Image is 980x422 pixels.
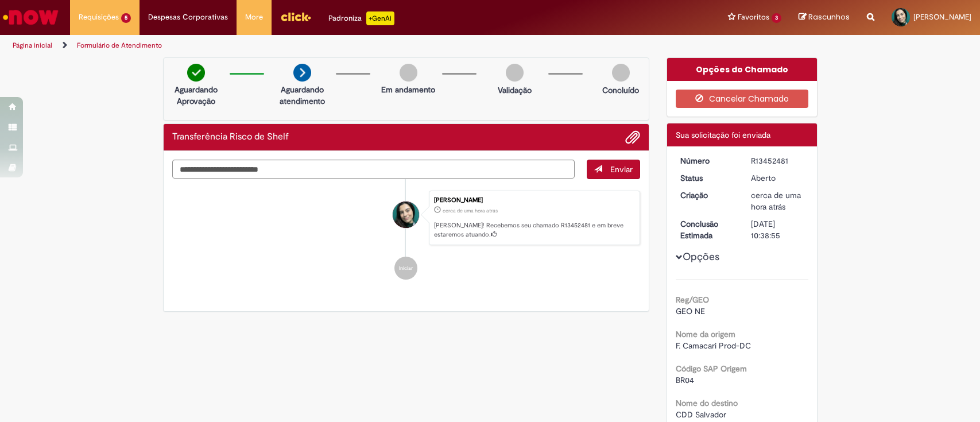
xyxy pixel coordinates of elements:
time: 27/08/2025 13:38:52 [443,207,498,214]
dt: Número [672,155,742,167]
span: Rascunhos [808,11,850,22]
p: Aguardando atendimento [274,84,330,107]
div: [DATE] 10:38:55 [751,218,804,241]
a: Rascunhos [799,12,850,23]
img: check-circle-green.png [187,64,205,82]
ul: Trilhas de página [9,35,645,56]
li: Sarah Portela Signorini [172,191,641,246]
img: img-circle-grey.png [612,64,630,82]
ul: Histórico de tíquete [172,179,641,292]
img: arrow-next.png [293,64,311,82]
div: Sarah Portela Signorini [393,202,419,228]
span: Enviar [610,164,633,175]
button: Cancelar Chamado [676,90,808,108]
h2: Transferência Risco de Shelf Histórico de tíquete [172,132,289,142]
div: 27/08/2025 13:38:52 [751,189,804,212]
span: CDD Salvador [676,409,726,420]
span: 3 [772,13,781,23]
p: Em andamento [381,84,435,95]
button: Adicionar anexos [625,130,640,145]
span: 5 [121,13,131,23]
img: ServiceNow [1,6,60,29]
span: F. Camacari Prod-DC [676,340,751,351]
div: Opções do Chamado [667,58,817,81]
span: BR04 [676,375,694,385]
span: Favoritos [738,11,769,23]
span: GEO NE [676,306,705,316]
img: img-circle-grey.png [506,64,524,82]
p: +GenAi [366,11,394,25]
dt: Criação [672,189,742,201]
span: Requisições [79,11,119,23]
div: Aberto [751,172,804,184]
a: Formulário de Atendimento [77,41,162,50]
span: cerca de uma hora atrás [443,207,498,214]
p: Aguardando Aprovação [168,84,224,107]
a: Página inicial [13,41,52,50]
span: Sua solicitação foi enviada [676,130,770,140]
img: click_logo_yellow_360x200.png [280,8,311,25]
div: Padroniza [328,11,394,25]
dt: Conclusão Estimada [672,218,742,241]
p: [PERSON_NAME]! Recebemos seu chamado R13452481 e em breve estaremos atuando. [434,221,634,239]
div: R13452481 [751,155,804,167]
b: Reg/GEO [676,295,709,305]
span: cerca de uma hora atrás [751,190,801,212]
p: Validação [498,84,532,96]
img: img-circle-grey.png [400,64,417,82]
p: Concluído [602,84,639,96]
time: 27/08/2025 13:38:52 [751,190,801,212]
span: More [245,11,263,23]
button: Enviar [587,160,640,179]
div: [PERSON_NAME] [434,197,634,204]
span: [PERSON_NAME] [913,12,971,22]
dt: Status [672,172,742,184]
span: Despesas Corporativas [148,11,228,23]
b: Nome do destino [676,398,738,408]
textarea: Digite sua mensagem aqui... [172,160,575,179]
b: Nome da origem [676,329,735,339]
b: Código SAP Origem [676,363,747,374]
